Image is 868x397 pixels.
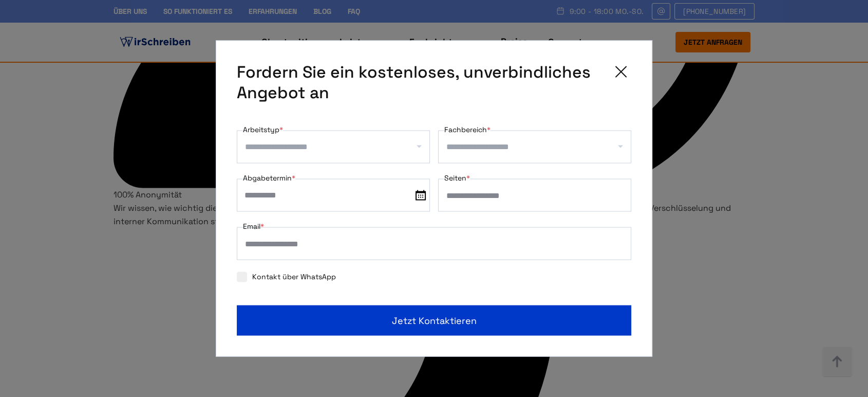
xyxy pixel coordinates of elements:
[243,172,295,184] label: Abgabetermin
[237,272,336,281] label: Kontakt über WhatsApp
[237,305,631,336] button: Jetzt kontaktieren
[243,123,283,136] label: Arbeitstyp
[392,314,477,328] span: Jetzt kontaktieren
[444,123,490,136] label: Fachbereich
[243,220,264,232] label: Email
[237,179,430,212] input: date
[444,172,470,184] label: Seiten
[237,62,602,103] span: Fordern Sie ein kostenloses, unverbindliches Angebot an
[416,190,426,201] img: date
